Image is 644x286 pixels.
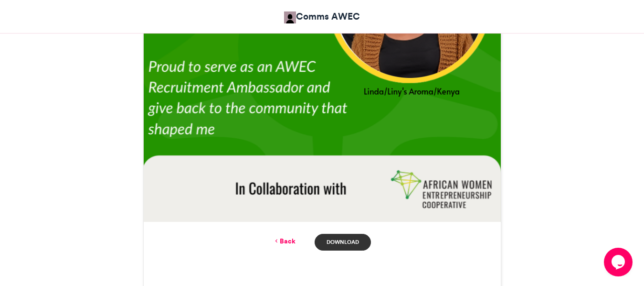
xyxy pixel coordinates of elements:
[273,236,296,246] a: Back
[315,234,370,251] a: Download
[284,11,296,23] img: Comms AWEC
[284,10,360,23] a: Comms AWEC
[604,248,634,276] iframe: chat widget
